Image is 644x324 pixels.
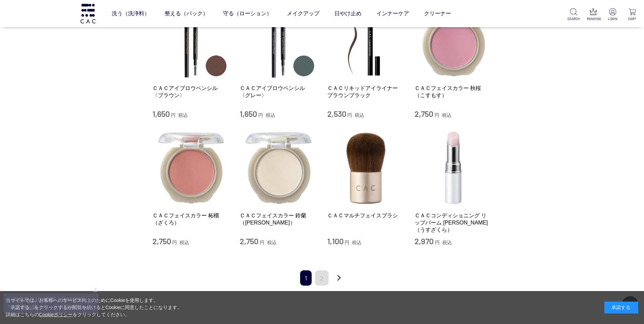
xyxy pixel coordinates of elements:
a: ＣＡＣマルチフェイスブラシ [327,212,405,219]
span: 2,750 [240,236,258,246]
p: SEARCH [567,16,580,21]
p: CART [626,16,639,21]
span: 円 [260,240,264,245]
a: 次 [332,270,346,286]
a: 守る（ローション） [223,4,272,23]
img: ＣＡＣリキッドアイライナー ブラウンブラック [327,2,405,79]
a: CART [626,8,639,21]
span: 税込 [267,240,277,245]
span: 円 [435,112,439,118]
span: 税込 [442,112,452,118]
span: 2,750 [415,109,433,119]
div: 承諾する [604,302,638,313]
a: ＣＡＣフェイスカラー 柘榴（ざくろ） [152,212,230,227]
a: メイクアップ [287,4,319,23]
span: 円 [171,112,176,118]
span: 円 [435,240,440,245]
span: 税込 [352,240,362,245]
a: ＣＡＣアイブロウペンシル 〈ブラウン〉 [152,85,230,99]
span: 円 [345,240,349,245]
a: 洗う（洗浄料） [112,4,150,23]
img: logo [79,4,96,23]
span: 1 [300,270,312,286]
a: LOGIN [606,8,619,21]
span: 1,100 [327,236,344,246]
span: 円 [347,112,352,118]
span: 2,970 [415,236,434,246]
a: 日やけ止め [334,4,362,23]
a: インナーケア [376,4,409,23]
a: 整える（パック） [165,4,208,23]
p: RANKING [587,16,600,21]
a: 2 [315,270,329,286]
a: クリーナー [424,4,451,23]
span: 円 [172,240,177,245]
a: ＣＡＣフェイスカラー 鈴蘭（[PERSON_NAME]） [240,212,317,227]
span: 2,530 [327,109,346,119]
a: ＣＡＣフェイスカラー 秋桜（こすもす） [415,85,492,99]
img: ＣＡＣマルチフェイスブラシ [327,129,405,206]
img: ＣＡＣフェイスカラー 柘榴（ざくろ） [152,129,230,206]
span: 税込 [442,240,452,245]
span: 1,650 [152,109,170,119]
p: LOGIN [606,16,619,21]
span: 円 [258,112,263,118]
img: ＣＡＣアイブロウペンシル 〈ブラウン〉 [152,2,230,79]
span: 1,650 [240,109,257,119]
img: ＣＡＣコンディショニング リップバーム 薄桜（うすざくら） [415,129,492,206]
a: ＣＡＣリキッドアイライナー ブラウンブラック [327,85,405,99]
img: ＣＡＣアイブロウペンシル 〈グレー〉 [240,2,317,79]
a: ＣＡＣコンディショニング リップバーム [PERSON_NAME]（うすざくら） [415,212,492,234]
span: 税込 [355,112,364,118]
span: 税込 [266,112,275,118]
img: ＣＡＣフェイスカラー 鈴蘭（すずらん） [240,129,317,206]
a: SEARCH [567,8,580,21]
a: RANKING [587,8,600,21]
span: 2,750 [152,236,171,246]
img: ＣＡＣフェイスカラー 秋桜（こすもす） [415,2,492,79]
a: ＣＡＣアイブロウペンシル 〈グレー〉 [240,85,317,99]
span: 税込 [178,112,188,118]
span: 税込 [180,240,189,245]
